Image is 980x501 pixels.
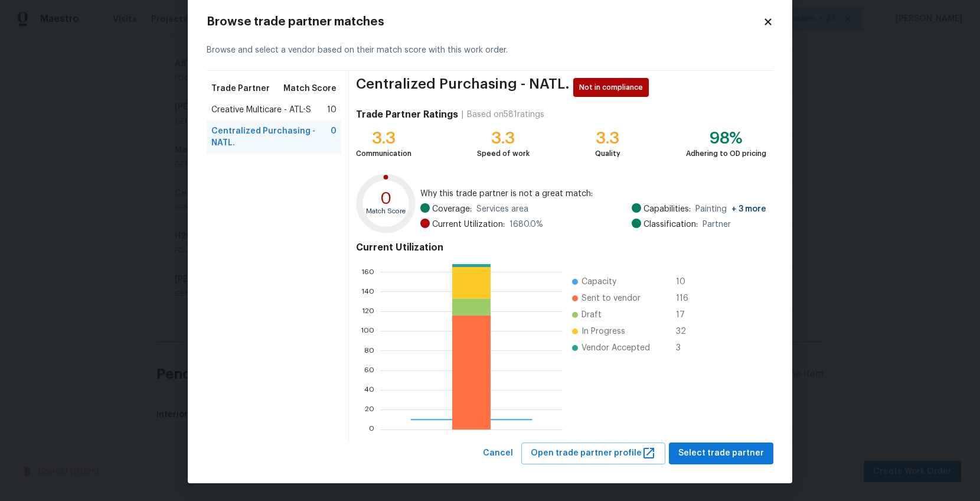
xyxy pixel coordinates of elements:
[582,326,625,337] span: In Progress
[582,292,641,304] span: Sent to vendor
[364,386,374,393] text: 40
[458,109,467,121] div: |
[211,83,270,95] span: Trade Partner
[361,288,374,295] text: 140
[531,446,656,461] span: Open trade partner profile
[365,406,374,413] text: 20
[361,327,374,334] text: 100
[356,109,458,121] h4: Trade Partner Ratings
[731,205,766,213] span: + 3 more
[478,443,518,464] button: Cancel
[676,276,695,288] span: 10
[207,16,763,28] h2: Browse trade partner matches
[595,148,620,160] div: Quality
[327,104,337,116] span: 10
[211,125,331,149] span: Centralized Purchasing - NATL.
[483,446,513,461] span: Cancel
[676,326,695,337] span: 32
[595,132,620,144] div: 3.3
[356,78,570,97] span: Centralized Purchasing - NATL.
[643,219,698,230] span: Classification:
[703,219,731,230] span: Partner
[476,203,528,215] span: Services area
[678,446,764,461] span: Select trade partner
[509,219,543,230] span: 1680.0 %
[695,203,766,215] span: Painting
[283,83,337,95] span: Match Score
[686,148,766,160] div: Adhering to OD pricing
[467,109,544,121] div: Based on 581 ratings
[369,426,374,433] text: 0
[380,190,392,207] text: 0
[521,443,665,464] button: Open trade partner profile
[579,82,648,93] span: Not in compliance
[686,132,766,144] div: 98%
[366,208,406,214] text: Match Score
[477,132,530,144] div: 3.3
[676,342,695,354] span: 3
[582,276,616,288] span: Capacity
[361,268,374,275] text: 160
[331,125,337,149] span: 0
[582,342,650,354] span: Vendor Accepted
[432,203,472,215] span: Coverage:
[356,132,411,144] div: 3.3
[669,443,773,464] button: Select trade partner
[420,188,766,200] span: Why this trade partner is not a great match:
[356,148,411,160] div: Communication
[211,104,311,116] span: Creative Multicare - ATL-S
[643,203,691,215] span: Capabilities:
[364,347,374,354] text: 80
[364,367,374,374] text: 60
[207,30,773,71] div: Browse and select a vendor based on their match score with this work order.
[356,242,766,253] h4: Current Utilization
[477,148,530,160] div: Speed of work
[432,219,505,230] span: Current Utilization:
[676,309,695,321] span: 17
[362,308,374,315] text: 120
[582,309,602,321] span: Draft
[676,292,695,304] span: 116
